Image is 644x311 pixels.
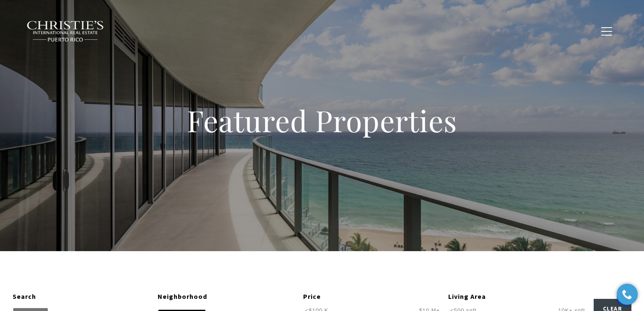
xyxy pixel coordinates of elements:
button: button [596,19,618,44]
div: Price [303,291,442,302]
img: Christie's International Real Estate black text logo [26,21,104,42]
h1: Featured Properties [133,102,511,139]
div: Living Area [448,291,587,302]
div: Search [13,291,151,302]
div: Neighborhood [158,291,296,302]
